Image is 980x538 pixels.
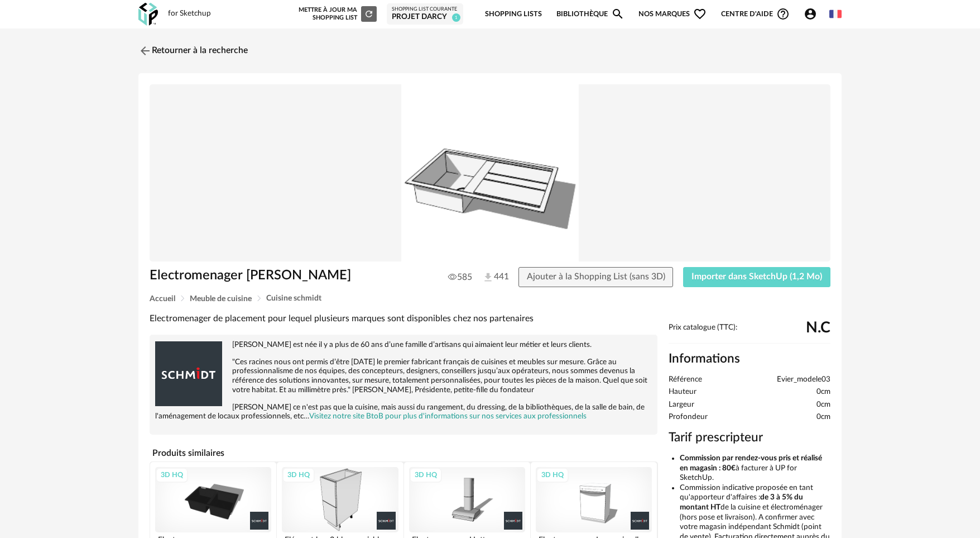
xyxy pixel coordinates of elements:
[804,7,822,21] span: Account Circle icon
[518,267,674,287] button: Ajouter à la Shopping List (sans 3D)
[680,454,822,472] b: Commission par rendez-vous pris et réalisé en magasin : 80€
[150,313,657,325] div: Electromenager de placement pour lequel plusieurs marques sont disponibles chez nos partenaires
[309,412,587,420] a: Visitez notre site BtoB pour plus d'informations sur nos services aux professionnels
[669,430,830,446] h3: Tarif prescripteur
[816,387,830,397] span: 0cm
[448,272,472,283] span: 585
[156,468,188,482] div: 3D HQ
[806,323,830,332] span: N.C
[776,7,790,21] span: Help Circle Outline icon
[611,7,624,21] span: Magnify icon
[168,9,211,19] div: for Sketchup
[138,3,158,26] img: OXP
[392,12,458,22] div: Projet DARCY
[691,272,822,281] span: Importer dans SketchUp (1,2 Mo)
[669,412,708,422] span: Profondeur
[669,375,702,385] span: Référence
[669,351,830,367] h2: Informations
[138,39,248,63] a: Retourner à la recherche
[150,445,657,461] h4: Produits similaires
[364,11,374,17] span: Refresh icon
[829,8,842,20] img: fr
[556,1,624,27] a: BibliothèqueMagnify icon
[669,387,696,397] span: Hauteur
[392,6,458,13] div: Shopping List courante
[155,358,652,396] p: "Ces racines nous ont permis d’être [DATE] le premier fabricant français de cuisines et meubles s...
[638,1,707,27] span: Nos marques
[155,403,652,422] p: [PERSON_NAME] ce n'est pas que la cuisine, mais aussi du rangement, du dressing, de la bibliothèq...
[527,272,665,281] span: Ajouter à la Shopping List (sans 3D)
[693,7,707,21] span: Heart Outline icon
[155,340,222,407] img: brand logo
[816,400,830,410] span: 0cm
[680,493,803,511] b: de 3 à 5% du montant HT
[485,1,542,27] a: Shopping Lists
[680,454,830,483] li: à facturer à UP for SketchUp.
[392,6,458,22] a: Shopping List courante Projet DARCY 1
[804,7,817,21] span: Account Circle icon
[669,400,694,410] span: Largeur
[150,295,175,303] span: Accueil
[452,13,460,22] span: 1
[669,323,830,344] div: Prix catalogue (TTC):
[296,6,377,22] div: Mettre à jour ma Shopping List
[155,340,652,350] p: [PERSON_NAME] est née il y a plus de 60 ans d’une famille d’artisans qui aimaient leur métier et ...
[683,267,830,287] button: Importer dans SketchUp (1,2 Mo)
[482,271,498,283] span: 441
[138,44,152,58] img: svg+xml;base64,PHN2ZyB3aWR0aD0iMjQiIGhlaWdodD0iMjQiIHZpZXdCb3g9IjAgMCAyNCAyNCIgZmlsbD0ibm9uZSIgeG...
[536,468,569,482] div: 3D HQ
[282,468,315,482] div: 3D HQ
[150,84,830,262] img: Product pack shot
[150,294,830,303] div: Breadcrumb
[721,7,790,21] span: Centre d'aideHelp Circle Outline icon
[777,375,830,385] span: Evier_modele03
[266,294,321,302] span: Cuisine schmidt
[150,267,427,284] h1: Electromenager [PERSON_NAME]
[190,295,252,303] span: Meuble de cuisine
[410,468,442,482] div: 3D HQ
[482,272,494,283] img: Téléchargements
[816,412,830,422] span: 0cm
